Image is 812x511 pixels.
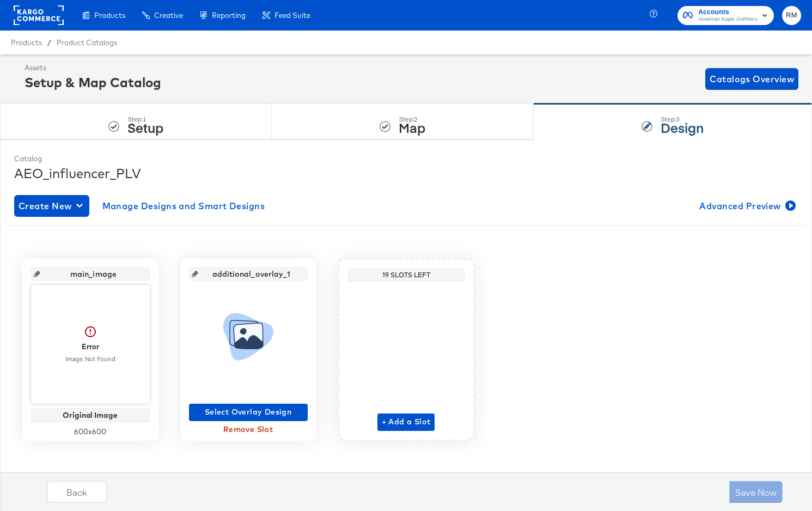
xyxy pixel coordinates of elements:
div: Original Image [34,411,147,419]
span: + Add a Slot [382,415,431,429]
span: Products [94,11,125,20]
span: RM [786,9,797,22]
span: Manage Designs and Smart Designs [102,198,265,214]
button: RM [782,6,801,25]
button: Catalogs Overview [705,68,798,90]
button: Advanced Preview [695,195,798,217]
strong: Setup [127,118,163,136]
div: AEO_influencer_PLV [14,164,798,182]
div: Step: 2 [399,115,425,123]
span: Creative [154,11,183,20]
strong: Map [399,118,425,136]
div: Step: 3 [661,115,704,123]
div: Assets [25,63,161,73]
div: Step: 1 [127,115,163,123]
span: Create New [19,198,85,214]
span: Select Overlay Design [193,405,303,419]
span: Reporting [212,11,246,20]
div: Setup & Map Catalog [25,73,161,92]
button: AccountsAmerican Eagle Outfitters [677,6,774,25]
span: / [42,38,57,47]
span: Remove Slot [193,423,303,436]
button: Create New [14,195,89,217]
div: 600 x 600 [31,427,150,437]
span: Catalogs Overview [710,71,794,87]
button: Select Overlay Design [189,404,308,421]
span: American Eagle Outfitters [698,15,758,24]
a: Product Catalogs [57,38,117,47]
span: Feed Suite [274,11,310,20]
button: Manage Designs and Smart Designs [98,195,270,217]
button: Back [47,481,107,503]
div: 19 Slots Left [351,271,462,279]
span: Products [11,38,42,47]
strong: Design [661,118,704,136]
div: Catalog [14,154,798,164]
button: + Add a Slot [377,413,435,431]
span: Accounts [698,7,758,18]
button: Remove Slot [189,421,308,439]
span: Advanced Preview [699,198,793,214]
